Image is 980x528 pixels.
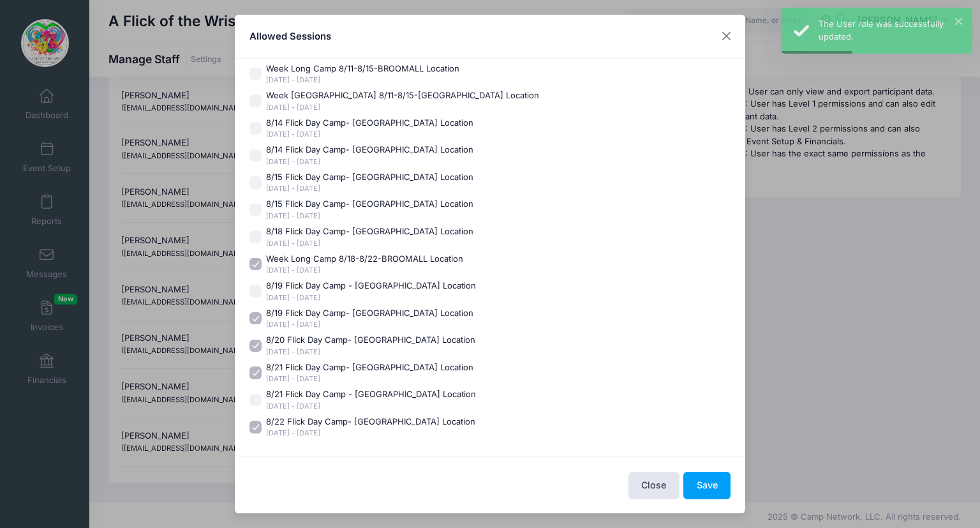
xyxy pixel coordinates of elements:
div: [DATE] - [DATE] [266,292,476,303]
div: [DATE] - [DATE] [266,319,473,330]
div: 8/15 Flick Day Camp- [GEOGRAPHIC_DATA] Location [266,198,473,211]
div: Week [GEOGRAPHIC_DATA] 8/11-8/15-[GEOGRAPHIC_DATA] Location [266,89,539,102]
div: [DATE] - [DATE] [266,75,459,86]
div: 8/14 Flick Day Camp- [GEOGRAPHIC_DATA] Location [266,144,473,156]
div: [DATE] - [DATE] [266,183,473,194]
button: Close [715,25,738,48]
input: Week Long Camp 8/11-8/15-BROOMALL Location[DATE] - [DATE] [249,68,262,80]
input: 8/14 Flick Day Camp- [GEOGRAPHIC_DATA] Location[DATE] - [DATE] [249,149,262,162]
input: 8/19 Flick Day Camp - [GEOGRAPHIC_DATA] Location[DATE] - [DATE] [249,285,262,298]
div: Week Long Camp 8/18-8/22-BROOMALL Location [266,253,463,266]
div: The User role was successfully updated. [819,18,962,43]
button: Save [683,472,731,499]
div: 8/21 Flick Day Camp- [GEOGRAPHIC_DATA] Location [266,361,473,374]
button: × [955,18,962,25]
input: 8/22 Flick Day Camp- [GEOGRAPHIC_DATA] Location[DATE] - [DATE] [249,421,262,434]
input: 8/18 Flick Day Camp- [GEOGRAPHIC_DATA] Location[DATE] - [DATE] [249,230,262,243]
div: 8/19 Flick Day Camp - [GEOGRAPHIC_DATA] Location [266,280,476,292]
h5: Allowed Sessions [249,29,331,43]
div: 8/14 Flick Day Camp- [GEOGRAPHIC_DATA] Location [266,117,473,130]
div: [DATE] - [DATE] [266,401,476,412]
div: [DATE] - [DATE] [266,211,473,222]
input: 8/19 Flick Day Camp- [GEOGRAPHIC_DATA] Location[DATE] - [DATE] [249,312,262,325]
input: 8/15 Flick Day Camp- [GEOGRAPHIC_DATA] Location[DATE] - [DATE] [249,176,262,189]
div: 8/22 Flick Day Camp- [GEOGRAPHIC_DATA] Location [266,416,475,428]
input: 8/14 Flick Day Camp- [GEOGRAPHIC_DATA] Location[DATE] - [DATE] [249,122,262,135]
div: 8/15 Flick Day Camp- [GEOGRAPHIC_DATA] Location [266,171,473,184]
div: 8/21 Flick Day Camp - [GEOGRAPHIC_DATA] Location [266,388,476,401]
div: Week Long Camp 8/11-8/15-BROOMALL Location [266,63,459,75]
div: [DATE] - [DATE] [266,129,473,140]
div: [DATE] - [DATE] [266,238,473,249]
div: [DATE] - [DATE] [266,156,473,167]
input: Week [GEOGRAPHIC_DATA] 8/11-8/15-[GEOGRAPHIC_DATA] Location[DATE] - [DATE] [249,94,262,107]
div: [DATE] - [DATE] [266,265,463,276]
input: 8/21 Flick Day Camp - [GEOGRAPHIC_DATA] Location[DATE] - [DATE] [249,394,262,407]
div: [DATE] - [DATE] [266,102,539,113]
input: Week Long Camp 8/18-8/22-BROOMALL Location[DATE] - [DATE] [249,258,262,271]
div: [DATE] - [DATE] [266,428,475,439]
div: 8/19 Flick Day Camp- [GEOGRAPHIC_DATA] Location [266,307,473,320]
input: 8/20 Flick Day Camp- [GEOGRAPHIC_DATA] Location[DATE] - [DATE] [249,340,262,352]
div: 8/18 Flick Day Camp- [GEOGRAPHIC_DATA] Location [266,225,473,238]
div: 8/20 Flick Day Camp- [GEOGRAPHIC_DATA] Location [266,334,475,347]
div: [DATE] - [DATE] [266,373,473,384]
input: 8/15 Flick Day Camp- [GEOGRAPHIC_DATA] Location[DATE] - [DATE] [249,204,262,216]
button: Close [628,472,679,499]
input: 8/21 Flick Day Camp- [GEOGRAPHIC_DATA] Location[DATE] - [DATE] [249,366,262,379]
div: [DATE] - [DATE] [266,347,475,358]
